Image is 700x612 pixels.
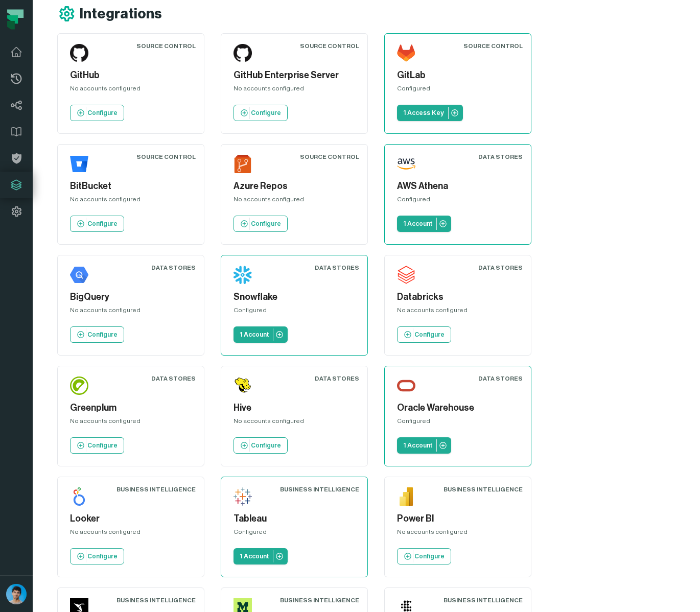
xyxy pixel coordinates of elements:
a: Configure [70,437,124,454]
img: Databricks [397,266,415,284]
p: Configure [251,441,281,450]
p: Configure [414,331,445,339]
h5: GitLab [397,68,519,82]
h5: BigQuery [70,290,192,304]
a: Configure [70,548,124,564]
a: Configure [397,548,451,564]
img: GitLab [397,44,415,62]
img: GitHub [70,44,88,62]
div: Configured [397,195,519,207]
a: Configure [397,326,451,343]
h5: Hive [234,401,355,415]
div: No accounts configured [397,528,519,540]
h5: GitHub [70,68,192,82]
p: 1 Access Key [403,109,444,117]
div: Source Control [300,153,359,161]
img: AWS Athena [397,155,415,173]
a: Configure [234,216,288,232]
div: Data Stores [151,374,196,383]
p: Configure [87,109,118,117]
img: Snowflake [234,266,252,284]
div: Data Stores [151,264,196,272]
img: Hive [234,376,252,395]
p: Configure [251,109,281,117]
h5: Power BI [397,512,519,526]
div: No accounts configured [70,417,192,429]
div: Data Stores [478,153,523,161]
div: Configured [234,528,355,540]
img: Power BI [397,487,415,506]
h1: Integrations [80,5,162,23]
img: avatar of Omri Ildis [6,584,27,604]
a: Configure [70,105,124,121]
h5: BitBucket [70,179,192,193]
a: 1 Account [234,548,288,564]
div: Business Intelligence [444,596,523,604]
h5: AWS Athena [397,179,519,193]
p: Configure [251,220,281,228]
p: Configure [87,441,118,450]
p: 1 Account [403,220,432,228]
div: No accounts configured [70,528,192,540]
a: Configure [234,437,288,454]
div: Business Intelligence [280,485,359,493]
p: 1 Account [240,552,269,560]
div: No accounts configured [70,84,192,97]
div: Configured [397,84,519,97]
h5: GitHub Enterprise Server [234,68,355,82]
div: Data Stores [478,264,523,272]
a: 1 Access Key [397,105,463,121]
a: Configure [234,105,288,121]
a: Configure [70,326,124,343]
a: 1 Account [397,216,451,232]
div: No accounts configured [234,84,355,97]
div: Data Stores [315,264,359,272]
a: Configure [70,216,124,232]
div: Business Intelligence [280,596,359,604]
img: Greenplum [70,376,88,395]
div: No accounts configured [234,417,355,429]
div: Source Control [136,153,196,161]
img: BigQuery [70,266,88,284]
img: Azure Repos [234,155,252,173]
p: Configure [87,331,118,339]
h5: Looker [70,512,192,526]
h5: Tableau [234,512,355,526]
div: No accounts configured [70,306,192,318]
p: Configure [414,552,445,560]
img: GitHub Enterprise Server [234,44,252,62]
div: Business Intelligence [116,485,196,493]
img: Oracle Warehouse [397,376,415,395]
a: 1 Account [397,437,451,454]
div: Source Control [463,42,523,50]
div: Configured [397,417,519,429]
a: 1 Account [234,326,288,343]
div: Source Control [136,42,196,50]
div: Business Intelligence [444,485,523,493]
p: Configure [87,220,118,228]
h5: Oracle Warehouse [397,401,519,415]
h5: Azure Repos [234,179,355,193]
img: Looker [70,487,88,506]
div: Configured [234,306,355,318]
h5: Databricks [397,290,519,304]
p: Configure [87,552,118,560]
img: Tableau [234,487,252,506]
div: Source Control [300,42,359,50]
img: BitBucket [70,155,88,173]
h5: Snowflake [234,290,355,304]
div: Data Stores [478,374,523,383]
div: No accounts configured [70,195,192,207]
div: Business Intelligence [116,596,196,604]
div: No accounts configured [234,195,355,207]
p: 1 Account [403,441,432,450]
div: No accounts configured [397,306,519,318]
div: Data Stores [315,374,359,383]
p: 1 Account [240,331,269,339]
h5: Greenplum [70,401,192,415]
